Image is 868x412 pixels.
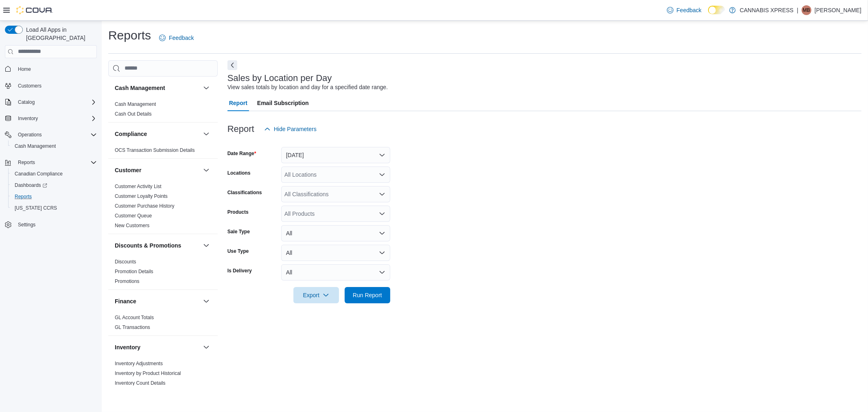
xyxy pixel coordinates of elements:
label: Use Type [227,248,249,254]
button: Canadian Compliance [8,168,100,180]
span: Washington CCRS [11,203,97,213]
a: Promotions [115,278,140,284]
div: Maggie Baillargeon [802,5,811,15]
a: Dashboards [8,180,100,191]
button: Next [227,60,237,70]
button: Home [2,63,100,75]
p: [PERSON_NAME] [815,5,861,15]
button: Inventory [115,343,200,351]
span: Inventory [15,114,97,123]
label: Sale Type [227,228,250,235]
div: Compliance [108,145,218,158]
button: Customer [201,165,211,175]
a: Feedback [156,30,197,46]
span: Customers [15,81,97,91]
a: Customer Activity List [115,184,162,189]
button: Cash Management [8,140,100,152]
p: | [797,5,798,15]
span: Hide Parameters [274,125,317,133]
a: Customer Purchase History [115,203,175,209]
button: Customers [2,80,100,92]
button: Settings [2,219,100,230]
button: Discounts & Promotions [115,241,200,250]
h3: Report [227,124,254,134]
button: Inventory [15,114,41,123]
span: New Customers [115,222,149,229]
button: Operations [15,130,45,140]
button: Discounts & Promotions [201,241,211,250]
label: Classifications [227,189,262,196]
span: OCS Transaction Submission Details [115,147,195,153]
a: Promotion Details [115,269,153,274]
span: Home [15,64,97,74]
span: Dashboards [15,182,47,188]
span: Promotions [115,278,140,285]
button: Export [293,287,339,303]
button: Reports [8,191,100,202]
h3: Inventory [115,343,140,351]
h3: Discounts & Promotions [115,241,181,250]
a: Cash Out Details [115,111,152,117]
span: Report [229,95,247,111]
h3: Sales by Location per Day [227,73,332,83]
span: Feedback [677,6,702,14]
h3: Cash Management [115,84,165,92]
a: Dashboards [11,180,50,190]
nav: Complex example [5,60,97,252]
a: GL Account Totals [115,315,154,320]
button: Cash Management [115,84,200,92]
span: Cash Out Details [115,111,152,117]
button: Compliance [201,129,211,139]
div: Customer [108,182,218,234]
span: Promotion Details [115,268,153,275]
label: Date Range [227,150,256,157]
a: Customers [15,81,45,91]
span: Reports [15,158,97,167]
span: GL Account Totals [115,314,154,321]
span: Reports [18,159,35,166]
button: Customer [115,166,200,174]
span: Dark Mode [708,14,708,15]
h3: Compliance [115,130,147,138]
button: Catalog [2,96,100,108]
a: Inventory Adjustments [115,361,163,366]
span: Load All Apps in [GEOGRAPHIC_DATA] [23,26,97,42]
a: [US_STATE] CCRS [11,203,60,213]
span: GL Transactions [115,324,150,331]
span: Customers [18,83,42,89]
span: Cash Management [115,101,156,107]
a: Home [15,64,34,74]
button: Hide Parameters [261,121,320,137]
button: [DATE] [281,147,390,163]
a: Discounts [115,259,136,265]
span: Operations [15,130,97,140]
span: Operations [18,131,42,138]
button: All [281,225,390,241]
span: [US_STATE] CCRS [15,205,57,211]
span: Cash Management [11,141,97,151]
span: Inventory Adjustments [115,360,163,367]
div: Finance [108,313,218,335]
span: Customer Queue [115,213,152,219]
span: Export [298,287,334,303]
img: Cova [16,6,53,14]
a: New Customers [115,223,149,228]
span: Customer Activity List [115,183,162,190]
h3: Finance [115,297,136,305]
button: All [281,264,390,281]
a: Inventory Count Details [115,380,166,386]
span: Canadian Compliance [15,171,63,177]
button: Operations [2,129,100,140]
div: Cash Management [108,99,218,122]
a: Cash Management [115,101,156,107]
a: Inventory by Product Historical [115,370,181,376]
a: Customer Loyalty Points [115,193,168,199]
button: [US_STATE] CCRS [8,202,100,214]
button: Catalog [15,97,38,107]
span: Dashboards [11,180,97,190]
label: Products [227,209,249,215]
button: Compliance [115,130,200,138]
